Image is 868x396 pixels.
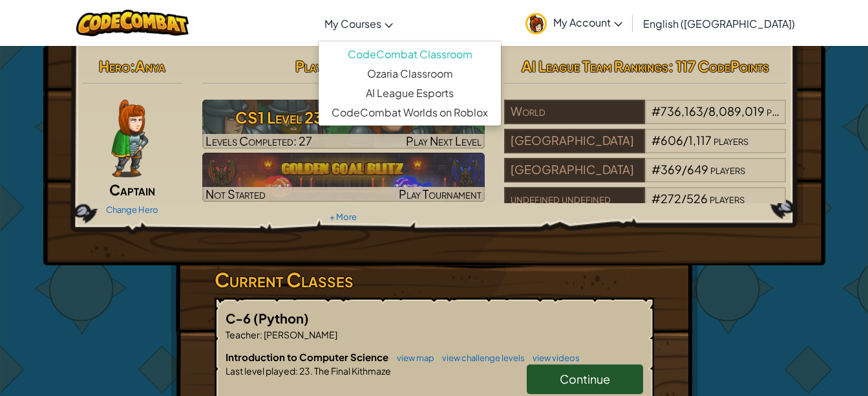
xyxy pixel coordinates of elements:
[651,104,661,118] span: #
[130,57,135,75] span: :
[643,17,795,30] span: English ([GEOGRAPHIC_DATA])
[661,104,703,118] span: 736,163
[525,13,547,34] img: avatar
[262,329,337,340] span: [PERSON_NAME]
[253,310,309,326] span: (Python)
[295,365,298,377] span: :
[519,3,629,43] a: My Account
[202,100,485,149] a: Play Next Level
[109,181,155,199] span: Captain
[688,133,712,148] span: 1,117
[651,133,661,148] span: #
[226,365,295,377] span: Last level played
[651,191,661,206] span: #
[202,153,485,202] a: Not StartedPlay Tournament
[390,353,434,363] a: view map
[319,103,501,122] a: CodeCombat Worlds on Roblox
[522,57,668,75] span: AI League Team Rankings
[319,64,501,83] a: Ozaria Classroom
[226,310,253,326] span: C-6
[526,353,580,363] a: view videos
[206,133,312,148] span: Levels Completed: 27
[637,6,801,41] a: English ([GEOGRAPHIC_DATA])
[560,371,610,386] span: Continue
[135,57,165,75] span: Anya
[298,365,313,377] span: 23.
[681,191,686,206] span: /
[708,104,765,118] span: 8,089,019
[703,104,708,118] span: /
[436,353,525,363] a: view challenge levels
[106,204,158,215] a: Change Hero
[202,153,485,202] img: Golden Goal
[319,45,501,64] a: CodeCombat Classroom
[661,133,683,148] span: 606
[504,170,787,185] a: [GEOGRAPHIC_DATA]#369/649players
[504,187,645,212] div: undefined undefined
[682,162,687,177] span: /
[553,16,622,29] span: My Account
[226,351,390,363] span: Introduction to Computer Science
[710,191,745,206] span: players
[295,57,335,75] span: Player
[504,141,787,156] a: [GEOGRAPHIC_DATA]#606/1,117players
[215,265,654,294] h3: Current Classes
[651,162,661,177] span: #
[324,17,381,30] span: My Courses
[710,162,745,177] span: players
[76,10,189,36] img: CodeCombat logo
[206,186,266,201] span: Not Started
[406,133,482,148] span: Play Next Level
[687,162,708,177] span: 649
[683,133,688,148] span: /
[313,365,391,377] span: The Final Kithmaze
[668,57,769,75] span: : 117 CodePoints
[260,329,262,340] span: :
[504,199,787,214] a: undefined undefined#272/526players
[226,329,260,340] span: Teacher
[661,162,682,177] span: 369
[202,100,485,149] img: CS1 Level 23: The Final Kithmaze
[686,191,708,206] span: 526
[767,104,801,118] span: players
[99,57,130,75] span: Hero
[714,133,748,148] span: players
[202,103,485,132] h3: CS1 Level 23: The Final Kithmaze
[330,212,357,222] a: + More
[399,186,482,201] span: Play Tournament
[661,191,681,206] span: 272
[318,6,399,41] a: My Courses
[504,158,645,182] div: [GEOGRAPHIC_DATA]
[319,83,501,103] a: AI League Esports
[111,100,148,177] img: captain-pose.png
[504,100,645,124] div: World
[504,112,787,127] a: World#736,163/8,089,019players
[504,129,645,153] div: [GEOGRAPHIC_DATA]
